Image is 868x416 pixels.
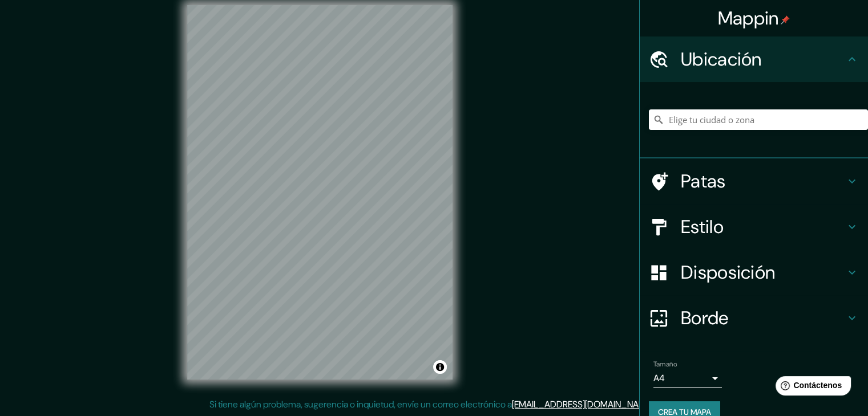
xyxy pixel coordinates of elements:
font: Disposición [681,260,775,284]
div: Ubicación [640,36,868,82]
font: Borde [681,306,729,330]
a: [EMAIL_ADDRESS][DOMAIN_NAME] [512,398,653,410]
iframe: Lanzador de widgets de ayuda [766,372,855,403]
font: Mappin [718,6,779,30]
canvas: Mapa [187,5,453,380]
div: Disposición [640,250,868,295]
font: Estilo [681,215,724,239]
div: A4 [653,369,722,388]
div: Estilo [640,204,868,250]
input: Elige tu ciudad o zona [649,109,868,130]
font: Si tiene algún problema, sugerencia o inquietud, envíe un correo electrónico a [209,398,512,410]
font: A4 [653,372,665,384]
div: Patas [640,158,868,204]
img: pin-icon.png [781,15,790,25]
font: Patas [681,169,726,193]
button: Activar o desactivar atribución [433,360,447,374]
div: Borde [640,295,868,341]
font: Ubicación [681,47,762,71]
font: Tamaño [653,360,677,369]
